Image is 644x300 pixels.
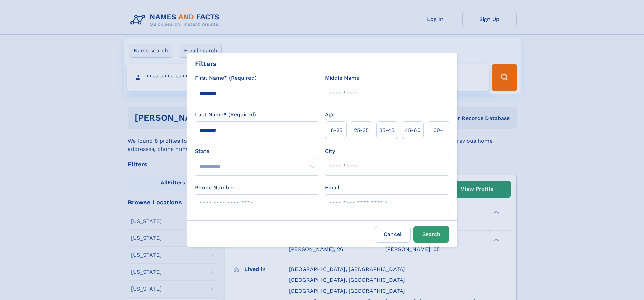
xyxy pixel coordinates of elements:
[325,184,339,192] label: Email
[195,74,257,82] label: First Name* (Required)
[329,126,342,134] span: 18‑25
[195,147,319,155] label: State
[325,74,359,82] label: Middle Name
[375,226,411,243] label: Cancel
[433,126,444,134] span: 60+
[195,111,256,119] label: Last Name* (Required)
[195,59,217,69] div: Filters
[325,111,335,119] label: Age
[325,147,335,155] label: City
[379,126,395,134] span: 35‑45
[354,126,369,134] span: 25‑35
[413,226,449,243] button: Search
[195,184,235,192] label: Phone Number
[405,126,421,134] span: 45‑60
